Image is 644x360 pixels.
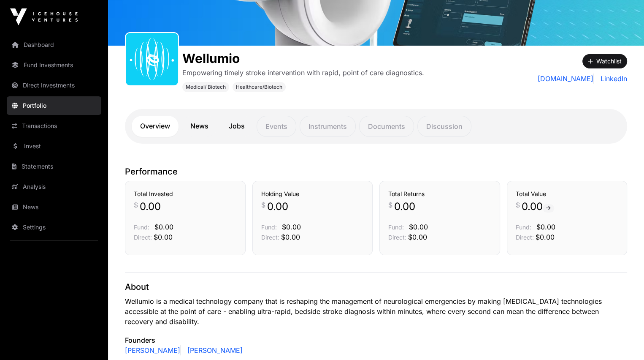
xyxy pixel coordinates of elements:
[134,200,138,210] span: $
[7,137,101,155] a: Invest
[182,68,424,78] p: Empowering timely stroke intervention with rapid, point of care diagnostics.
[132,116,620,137] nav: Tabs
[129,36,175,82] img: Wellumio-Favicon.svg
[267,200,288,213] span: 0.00
[597,74,627,84] a: LinkedIn
[7,218,101,237] a: Settings
[536,223,555,231] span: $0.00
[154,233,173,241] span: $0.00
[522,200,554,213] span: 0.00
[409,223,428,231] span: $0.00
[7,76,101,95] a: Direct Investments
[261,200,265,210] span: $
[184,345,243,355] a: [PERSON_NAME]
[7,35,101,54] a: Dashboard
[261,234,279,241] span: Direct:
[408,233,427,241] span: $0.00
[7,198,101,216] a: News
[388,234,406,241] span: Direct:
[182,116,217,137] a: News
[134,234,152,241] span: Direct:
[417,116,471,137] p: Discussion
[257,116,296,137] p: Events
[602,319,644,360] iframe: Chat Widget
[7,157,101,176] a: Statements
[388,224,404,231] span: Fund:
[125,166,627,177] p: Performance
[388,200,392,210] span: $
[182,51,424,66] h1: Wellumio
[516,200,520,210] span: $
[134,190,237,198] h3: Total Invested
[7,117,101,135] a: Transactions
[281,233,300,241] span: $0.00
[516,190,619,198] h3: Total Value
[300,116,356,137] p: Instruments
[516,224,531,231] span: Fund:
[261,190,364,198] h3: Holding Value
[125,345,181,355] a: [PERSON_NAME]
[134,224,149,231] span: Fund:
[7,96,101,115] a: Portfolio
[236,84,282,90] span: Healthcare/Biotech
[516,234,534,241] span: Direct:
[140,200,161,213] span: 0.00
[132,116,179,137] a: Overview
[359,116,414,137] p: Documents
[538,74,594,84] a: [DOMAIN_NAME]
[582,54,627,68] button: Watchlist
[282,223,301,231] span: $0.00
[536,233,555,241] span: $0.00
[394,200,415,213] span: 0.00
[7,177,101,196] a: Analysis
[186,84,226,90] span: Medical/ Biotech
[261,224,277,231] span: Fund:
[7,56,101,74] a: Fund Investments
[154,223,173,231] span: $0.00
[10,8,78,25] img: Icehouse Ventures Logo
[220,116,253,137] a: Jobs
[125,335,627,345] p: Founders
[388,190,491,198] h3: Total Returns
[125,296,627,327] p: Wellumio is a medical technology company that is reshaping the management of neurological emergen...
[125,281,627,293] p: About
